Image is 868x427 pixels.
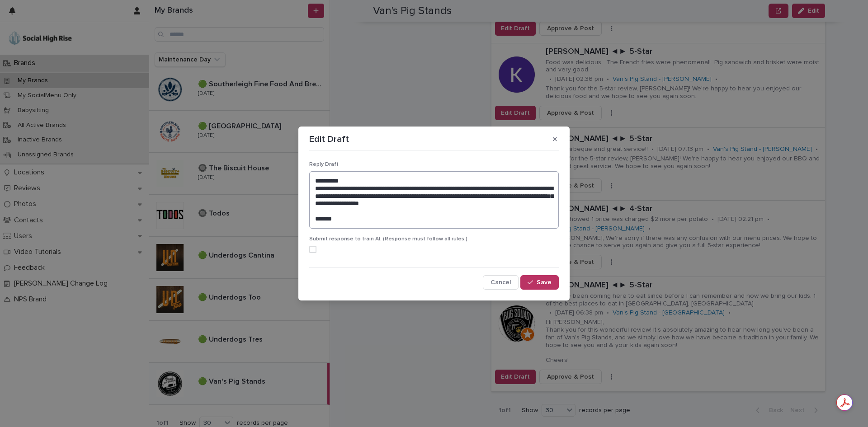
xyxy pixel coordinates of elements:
[309,134,349,145] p: Edit Draft
[309,162,339,167] span: Reply Draft
[537,279,552,286] span: Save
[309,236,467,242] span: Submit response to train AI. (Response must follow all rules.)
[491,279,511,286] span: Cancel
[520,275,559,290] button: Save
[483,275,519,290] button: Cancel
